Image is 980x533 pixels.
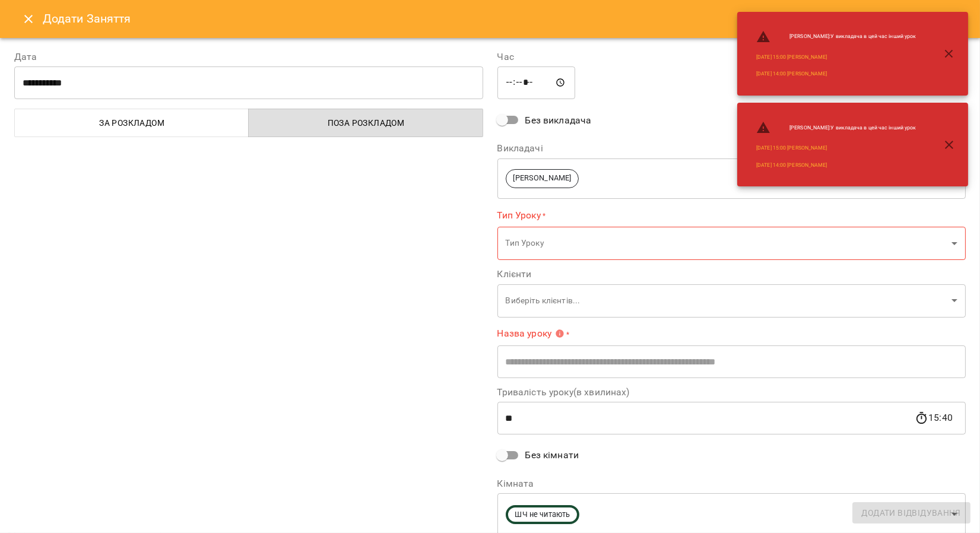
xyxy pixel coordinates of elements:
a: [DATE] 15:00 [PERSON_NAME] [756,144,827,152]
label: Тривалість уроку(в хвилинах) [497,388,966,397]
button: Close [14,5,43,33]
span: Без викладача [525,113,592,128]
div: Тип Уроку [497,227,966,261]
label: Кімната [497,479,966,488]
li: [PERSON_NAME] : У викладача в цей час інший урок [747,25,925,49]
span: За розкладом [22,116,242,130]
h6: Додати Заняття [43,9,966,28]
p: Виберіть клієнтів... [506,295,947,307]
a: [DATE] 14:00 [PERSON_NAME] [756,70,827,78]
a: [DATE] 14:00 [PERSON_NAME] [756,161,827,169]
a: [DATE] 15:00 [PERSON_NAME] [756,53,827,61]
label: Викладачі [497,144,966,153]
p: Тип Уроку [506,237,947,249]
span: [PERSON_NAME] [506,173,579,184]
label: Час [497,52,966,62]
label: Дата [14,52,483,62]
label: Тип Уроку [497,208,966,222]
li: [PERSON_NAME] : У викладача в цей час інший урок [747,116,925,139]
svg: Вкажіть назву уроку або виберіть клієнтів [555,329,564,338]
span: Без кімнати [525,448,579,462]
span: Поза розкладом [256,116,475,130]
button: Поза розкладом [248,109,483,137]
label: Клієнти [497,269,966,279]
div: [PERSON_NAME] [497,158,966,199]
span: ШЧ не читають [508,509,578,521]
span: Назва уроку [497,329,565,338]
div: Виберіть клієнтів... [497,284,966,318]
button: За розкладом [14,109,249,137]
